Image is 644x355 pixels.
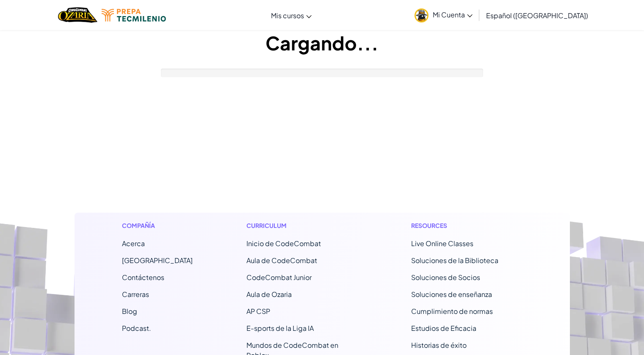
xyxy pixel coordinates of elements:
a: [GEOGRAPHIC_DATA] [122,256,193,265]
a: Estudios de Eficacia [411,324,476,333]
a: Mis cursos [267,4,316,27]
a: Historias de éxito [411,341,467,349]
a: AP CSP [246,307,270,316]
a: Ozaria by CodeCombat logo [58,6,97,24]
span: Mis cursos [271,11,304,20]
a: E-sports de la Liga IA [246,324,314,333]
img: avatar [415,8,428,22]
a: Español ([GEOGRAPHIC_DATA]) [482,4,592,27]
img: Home [58,6,97,24]
a: Soluciones de Socios [411,273,480,282]
a: Aula de CodeCombat [246,256,317,265]
img: Tecmilenio logo [102,9,166,22]
a: Aula de Ozaria [246,290,292,299]
h1: Curriculum [246,221,358,230]
a: Mi Cuenta [410,2,477,28]
a: Blog [122,307,137,316]
a: CodeCombat Junior [246,273,312,282]
h1: Resources [411,221,522,230]
a: Cumplimiento de normas [411,307,493,316]
a: Live Online Classes [411,239,473,248]
span: Contáctenos [122,273,164,282]
a: Podcast. [122,324,151,333]
a: Carreras [122,290,149,299]
a: Soluciones de la Biblioteca [411,256,498,265]
span: Español ([GEOGRAPHIC_DATA]) [486,11,588,20]
span: Inicio de CodeCombat [246,239,321,248]
a: Acerca [122,239,145,248]
h1: Compañía [122,221,193,230]
a: Soluciones de enseñanza [411,290,492,299]
span: Mi Cuenta [433,10,473,19]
